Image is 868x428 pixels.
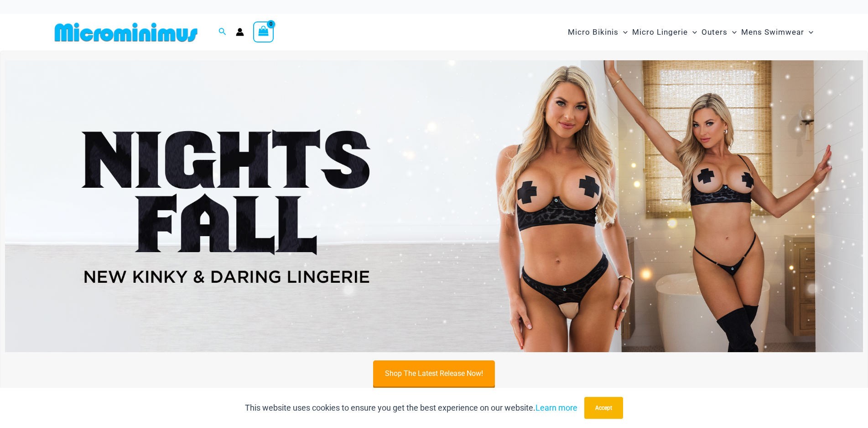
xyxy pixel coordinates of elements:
a: Micro BikinisMenu ToggleMenu Toggle [566,18,630,46]
span: Menu Toggle [804,21,813,44]
span: Menu Toggle [728,21,737,44]
a: View Shopping Cart, empty [253,21,274,42]
span: Micro Lingerie [632,21,688,44]
a: Search icon link [218,26,227,38]
p: This website uses cookies to ensure you get the best experience on our website. [245,401,577,415]
a: Learn more [535,403,577,412]
span: Menu Toggle [688,21,697,44]
button: Accept [584,397,623,419]
span: Outers [702,21,728,44]
a: Micro LingerieMenu ToggleMenu Toggle [630,18,699,46]
img: Night's Fall Silver Leopard Pack [5,60,863,352]
span: Mens Swimwear [741,21,804,44]
a: Account icon link [236,28,244,36]
span: Menu Toggle [619,21,628,44]
img: MM SHOP LOGO FLAT [51,22,201,42]
span: Micro Bikinis [568,21,619,44]
a: Mens SwimwearMenu ToggleMenu Toggle [739,18,816,46]
nav: Site Navigation [564,17,817,48]
a: OutersMenu ToggleMenu Toggle [699,18,739,46]
a: Shop The Latest Release Now! [373,360,495,386]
